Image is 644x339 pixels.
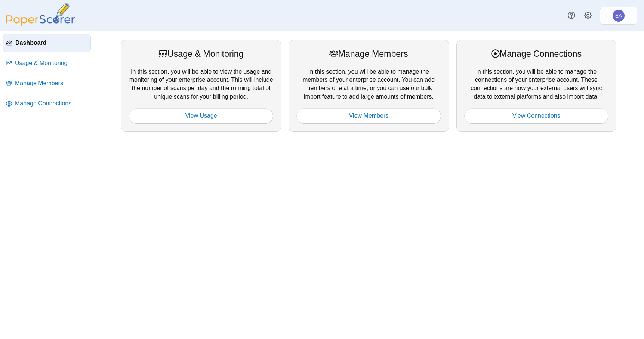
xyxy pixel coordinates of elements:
[456,40,616,131] div: In this section, you will be able to manage the connections of your enterprise account. These con...
[121,40,281,131] div: In this section, you will be able to view the usage and monitoring of your enterprise account. Th...
[3,3,78,26] img: PaperScorer
[3,95,91,113] a: Manage Connections
[3,74,91,92] a: Manage Members
[464,108,608,123] a: View Connections
[15,59,88,67] span: Usage & Monitoring
[15,79,88,87] span: Manage Members
[3,21,78,27] a: PaperScorer
[296,48,441,60] div: Manage Members
[15,39,87,47] span: Dashboard
[464,48,608,60] div: Manage Connections
[289,40,449,131] div: In this section, you will be able to manage the members of your enterprise account. You can add m...
[613,10,625,22] span: Enterprise Admin 1
[3,54,91,72] a: Usage & Monitoring
[129,108,273,123] a: View Usage
[129,48,273,60] div: Usage & Monitoring
[15,99,88,108] span: Manage Connections
[615,13,622,18] span: Enterprise Admin 1
[3,34,91,52] a: Dashboard
[600,7,637,25] a: Enterprise Admin 1
[296,108,441,123] a: View Members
